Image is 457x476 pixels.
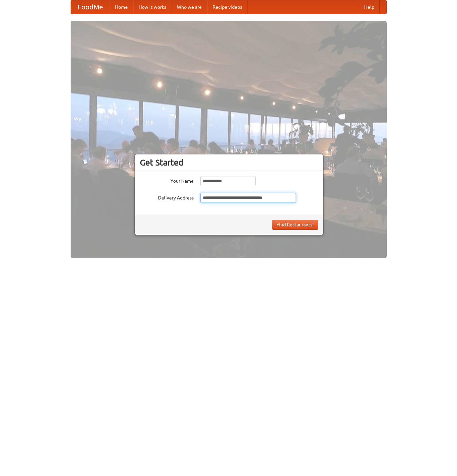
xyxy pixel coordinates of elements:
h3: Get Started [140,157,318,168]
a: How it works [133,0,172,14]
button: Find Restaurants! [272,220,318,230]
a: Recipe videos [207,0,247,14]
a: Home [110,0,133,14]
a: Who we are [172,0,207,14]
a: FoodMe [71,0,110,14]
label: Your Name [140,176,194,184]
a: Help [359,0,380,14]
label: Delivery Address [140,193,194,201]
